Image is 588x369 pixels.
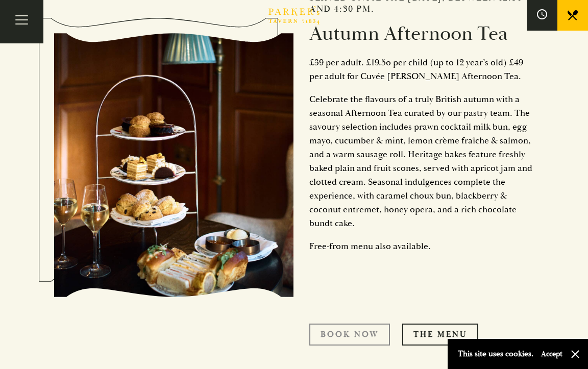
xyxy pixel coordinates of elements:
[309,56,534,83] p: £39 per adult. £19.5o per child (up to 12 year’s old) £49 per adult for Cuvée [PERSON_NAME] After...
[570,349,580,359] button: Close and accept
[309,92,534,230] p: Celebrate the flavours of a truly British autumn with a seasonal Afternoon Tea curated by our pas...
[458,347,533,361] p: This site uses cookies.
[402,324,478,345] a: THE MENU
[309,324,390,345] a: Book now
[309,239,534,253] p: Free-from menu also available.
[309,22,534,46] h2: Autumn Afternoon Tea
[541,349,562,359] button: Accept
